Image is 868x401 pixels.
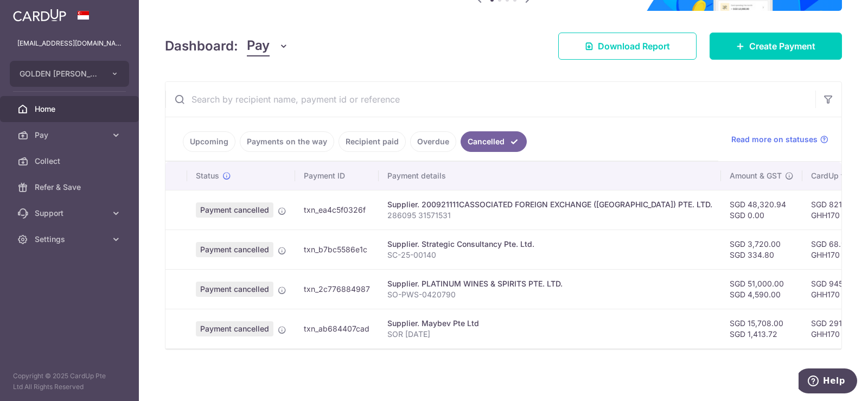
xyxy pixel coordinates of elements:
[721,269,802,309] td: SGD 51,000.00 SGD 4,590.00
[295,230,379,269] td: txn_b7bc5586e1c
[165,82,815,117] input: Search by recipient name, payment id or reference
[387,329,712,340] p: SOR [DATE]
[240,131,334,152] a: Payments on the way
[598,40,670,53] span: Download Report
[247,36,270,56] span: Pay
[387,289,712,300] p: SO-PWS-0420790
[721,190,802,230] td: SGD 48,320.94 SGD 0.00
[35,182,106,193] span: Refer & Save
[35,104,106,114] span: Home
[730,170,782,181] span: Amount & GST
[35,208,106,219] span: Support
[165,36,238,56] h4: Dashboard:
[196,282,273,297] span: Payment cancelled
[295,190,379,230] td: txn_ea4c5f0326f
[295,309,379,348] td: txn_ab684407cad
[17,38,122,49] p: [EMAIL_ADDRESS][DOMAIN_NAME]
[196,321,273,336] span: Payment cancelled
[10,61,129,87] button: GOLDEN [PERSON_NAME] MARKETING
[721,230,802,269] td: SGD 3,720.00 SGD 334.80
[379,162,721,190] th: Payment details
[20,68,100,79] span: GOLDEN [PERSON_NAME] MARKETING
[799,368,857,396] iframe: Opens a widget where you can find more information
[387,210,712,221] p: 286095 31571531
[339,131,406,152] a: Recipient paid
[183,131,235,152] a: Upcoming
[387,318,712,329] div: Supplier. Maybev Pte Ltd
[731,134,828,145] a: Read more on statuses
[35,156,106,167] span: Collect
[558,33,697,60] a: Download Report
[731,134,818,145] span: Read more on statuses
[35,130,106,141] span: Pay
[811,170,852,181] span: CardUp fee
[35,234,106,245] span: Settings
[461,131,527,152] a: Cancelled
[295,269,379,309] td: txn_2c776884987
[710,33,842,60] a: Create Payment
[13,9,66,22] img: CardUp
[387,239,712,250] div: Supplier. Strategic Consultancy Pte. Ltd.
[387,250,712,260] p: SC-25-00140
[196,170,219,181] span: Status
[387,199,712,210] div: Supplier. 200921111CASSOCIATED FOREIGN EXCHANGE ([GEOGRAPHIC_DATA]) PTE. LTD.
[247,36,289,56] button: Pay
[721,309,802,348] td: SGD 15,708.00 SGD 1,413.72
[196,242,273,257] span: Payment cancelled
[387,278,712,289] div: Supplier. PLATINUM WINES & SPIRITS PTE. LTD.
[410,131,456,152] a: Overdue
[295,162,379,190] th: Payment ID
[749,40,815,53] span: Create Payment
[196,202,273,218] span: Payment cancelled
